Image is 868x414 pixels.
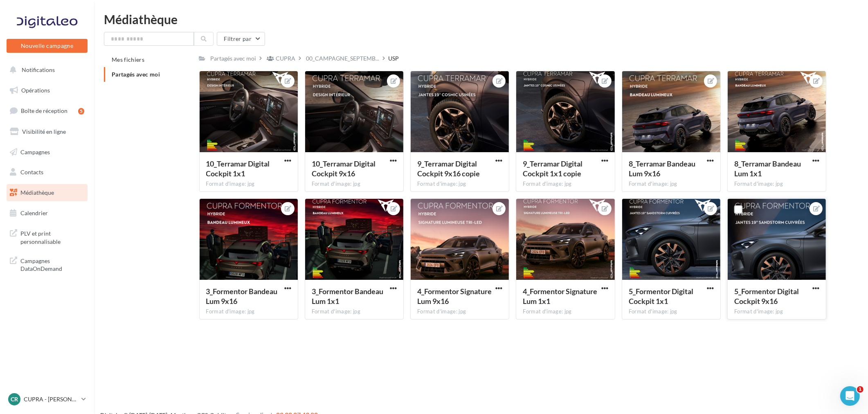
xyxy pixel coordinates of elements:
a: Boîte de réception5 [5,102,89,119]
div: Format d'image: jpg [629,180,714,188]
span: 5_Formentor Digital Cockpit 9x16 [734,287,799,306]
span: Médiathèque [20,189,54,196]
div: Format d'image: jpg [206,308,291,315]
a: Campagnes [5,144,89,161]
span: 3_Formentor Bandeau Lum 1x1 [312,287,383,306]
div: Format d'image: jpg [417,308,502,315]
iframe: Intercom live chat [840,386,860,406]
span: 10_Terramar Digital Cockpit 1x1 [206,159,270,178]
div: USP [389,54,399,63]
span: Partagés avec moi [112,71,160,78]
span: Notifications [22,66,55,73]
span: 3_Formentor Bandeau Lum 9x16 [206,287,278,306]
div: Format d'image: jpg [734,180,819,188]
span: 4_Formentor Signature Lum 1x1 [523,287,597,306]
a: CR CUPRA - [PERSON_NAME] [7,391,88,407]
button: Nouvelle campagne [7,39,88,53]
div: Médiathèque [104,13,858,25]
span: Opérations [21,87,50,94]
div: Format d'image: jpg [206,180,291,188]
span: Boîte de réception [21,107,67,114]
span: 8_Terramar Bandeau Lum 1x1 [734,159,801,178]
span: CR [11,395,18,403]
button: Notifications [5,61,86,79]
div: Format d'image: jpg [312,308,397,315]
div: Format d'image: jpg [312,180,397,188]
span: 00_CAMPAGNE_SEPTEMB... [306,54,380,63]
span: 10_Terramar Digital Cockpit 9x16 [312,159,376,178]
a: Campagnes DataOnDemand [5,252,89,276]
span: 4_Formentor Signature Lum 9x16 [417,287,492,306]
div: Format d'image: jpg [734,308,819,315]
span: 9_Terramar Digital Cockpit 1x1 copie [523,159,582,178]
p: CUPRA - [PERSON_NAME] [24,395,78,403]
div: Format d'image: jpg [523,180,608,188]
a: Calendrier [5,205,89,222]
span: Calendrier [20,209,48,216]
span: Campagnes [20,148,50,155]
div: Partagés avec moi [211,54,256,63]
a: Visibilité en ligne [5,123,89,140]
span: 5_Formentor Digital Cockpit 1x1 [629,287,693,306]
button: Filtrer par [217,32,265,46]
span: PLV et print personnalisable [20,228,84,245]
div: Format d'image: jpg [523,308,608,315]
span: Campagnes DataOnDemand [20,255,84,273]
a: Médiathèque [5,184,89,201]
span: Mes fichiers [112,56,144,63]
span: 1 [857,386,864,393]
a: Contacts [5,164,89,181]
span: 9_Terramar Digital Cockpit 9x16 copie [417,159,480,178]
div: Format d'image: jpg [417,180,502,188]
div: Format d'image: jpg [629,308,714,315]
span: Contacts [20,169,43,175]
span: 8_Terramar Bandeau Lum 9x16 [629,159,695,178]
div: CUPRA [276,54,296,63]
span: Visibilité en ligne [22,128,66,135]
a: PLV et print personnalisable [5,225,89,249]
a: Opérations [5,82,89,99]
div: 5 [78,108,84,115]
